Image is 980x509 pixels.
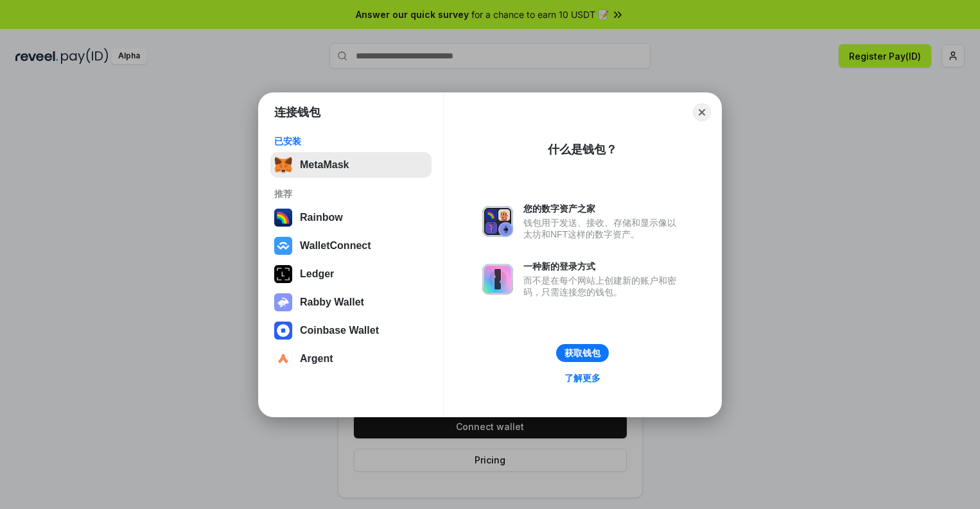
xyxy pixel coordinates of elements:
button: MetaMask [270,152,432,178]
button: Close [693,103,711,121]
div: WalletConnect [300,240,371,252]
button: Coinbase Wallet [270,318,432,343]
button: 获取钱包 [556,344,609,362]
img: svg+xml,%3Csvg%20xmlns%3D%22http%3A%2F%2Fwww.w3.org%2F2000%2Fsvg%22%20fill%3D%22none%22%20viewBox... [274,293,292,311]
div: 已安装 [274,135,428,147]
div: 而不是在每个网站上创建新的账户和密码，只需连接您的钱包。 [523,275,683,298]
button: Ledger [270,261,432,287]
img: svg+xml,%3Csvg%20width%3D%2228%22%20height%3D%2228%22%20viewBox%3D%220%200%2028%2028%22%20fill%3D... [274,350,292,368]
div: MetaMask [300,159,349,171]
div: 一种新的登录方式 [523,261,683,272]
h1: 连接钱包 [274,105,320,120]
button: Rainbow [270,205,432,230]
div: 推荐 [274,188,428,200]
div: Rabby Wallet [300,297,364,308]
img: svg+xml,%3Csvg%20width%3D%22120%22%20height%3D%22120%22%20viewBox%3D%220%200%20120%20120%22%20fil... [274,209,292,227]
div: 获取钱包 [564,347,600,359]
img: svg+xml,%3Csvg%20xmlns%3D%22http%3A%2F%2Fwww.w3.org%2F2000%2Fsvg%22%20fill%3D%22none%22%20viewBox... [482,206,513,237]
div: 什么是钱包？ [548,142,617,157]
div: 钱包用于发送、接收、存储和显示像以太坊和NFT这样的数字资产。 [523,217,683,240]
div: Ledger [300,268,334,280]
a: 了解更多 [557,370,608,386]
div: 了解更多 [564,372,600,384]
div: Argent [300,353,333,365]
button: Argent [270,346,432,372]
img: svg+xml,%3Csvg%20width%3D%2228%22%20height%3D%2228%22%20viewBox%3D%220%200%2028%2028%22%20fill%3D... [274,322,292,340]
button: Rabby Wallet [270,289,432,315]
div: Coinbase Wallet [300,325,379,336]
div: Rainbow [300,212,343,223]
div: 您的数字资产之家 [523,203,683,214]
img: svg+xml,%3Csvg%20xmlns%3D%22http%3A%2F%2Fwww.w3.org%2F2000%2Fsvg%22%20width%3D%2228%22%20height%3... [274,265,292,283]
img: svg+xml,%3Csvg%20xmlns%3D%22http%3A%2F%2Fwww.w3.org%2F2000%2Fsvg%22%20fill%3D%22none%22%20viewBox... [482,264,513,295]
button: WalletConnect [270,233,432,259]
img: svg+xml,%3Csvg%20fill%3D%22none%22%20height%3D%2233%22%20viewBox%3D%220%200%2035%2033%22%20width%... [274,156,292,174]
img: svg+xml,%3Csvg%20width%3D%2228%22%20height%3D%2228%22%20viewBox%3D%220%200%2028%2028%22%20fill%3D... [274,237,292,255]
